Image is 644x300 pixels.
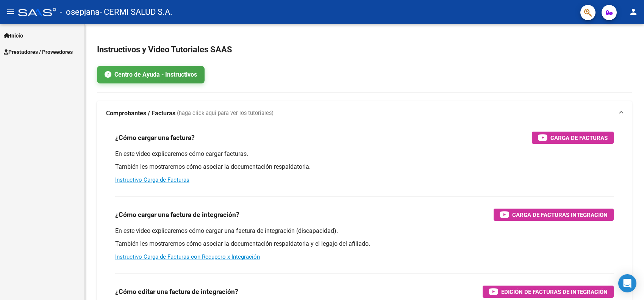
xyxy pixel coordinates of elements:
h3: ¿Cómo editar una factura de integración? [115,286,238,297]
span: (haga click aquí para ver los tutoriales) [177,109,274,118]
a: Instructivo Carga de Facturas [115,176,189,183]
p: También les mostraremos cómo asociar la documentación respaldatoria y el legajo del afiliado. [115,240,614,248]
p: En este video explicaremos cómo cargar facturas. [115,150,614,158]
span: Edición de Facturas de integración [501,287,608,297]
span: Carga de Facturas [550,133,608,143]
mat-icon: menu [6,7,15,16]
span: - osepjana [60,4,100,20]
span: Carga de Facturas Integración [512,210,608,220]
h2: Instructivos y Video Tutoriales SAAS [97,42,632,57]
button: Carga de Facturas [532,132,614,144]
p: También les mostraremos cómo asociar la documentación respaldatoria. [115,163,614,171]
button: Carga de Facturas Integración [494,209,614,221]
h3: ¿Cómo cargar una factura de integración? [115,209,239,220]
h3: ¿Cómo cargar una factura? [115,132,195,143]
button: Edición de Facturas de integración [483,286,614,298]
span: Inicio [4,31,23,40]
mat-expansion-panel-header: Comprobantes / Facturas (haga click aquí para ver los tutoriales) [97,101,632,126]
p: En este video explicaremos cómo cargar una factura de integración (discapacidad). [115,227,614,235]
div: Open Intercom Messenger [618,274,636,292]
a: Centro de Ayuda - Instructivos [97,66,205,83]
span: - CERMI SALUD S.A. [100,4,172,20]
span: Prestadores / Proveedores [4,48,73,56]
mat-icon: person [629,7,638,16]
strong: Comprobantes / Facturas [106,109,175,118]
a: Instructivo Carga de Facturas con Recupero x Integración [115,253,260,260]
